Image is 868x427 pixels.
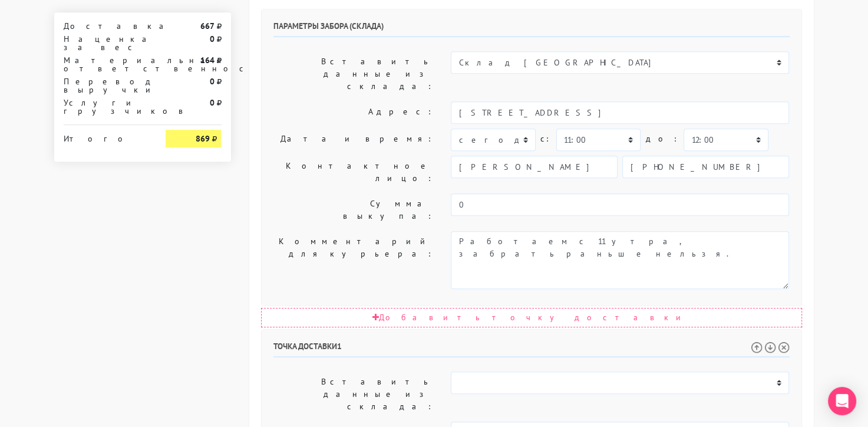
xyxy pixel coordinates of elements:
label: Сумма выкупа: [265,193,443,226]
label: Дата и время: [265,129,443,151]
label: Вставить данные из склада: [265,372,443,417]
strong: 667 [200,21,214,31]
input: Имя [451,156,618,178]
strong: 0 [209,76,214,87]
span: 1 [337,341,342,352]
div: Материальная ответственность [55,56,157,73]
div: Перевод выручки [55,77,157,94]
strong: 0 [209,34,214,44]
div: Доставка [55,22,157,30]
div: Добавить точку доставки [261,308,802,327]
h6: Точка доставки [273,341,790,357]
label: Комментарий для курьера: [265,231,443,289]
strong: 164 [200,55,214,65]
div: Итого [64,130,148,143]
label: до: [645,129,679,149]
div: Услуги грузчиков [55,98,157,115]
h6: Параметры забора (склада) [273,21,790,37]
label: c: [540,129,552,149]
label: Адрес: [265,101,443,124]
label: Вставить данные из склада: [265,51,443,97]
label: Контактное лицо: [265,156,443,189]
input: Телефон [622,156,789,178]
strong: 869 [195,133,209,144]
div: Open Intercom Messenger [828,387,856,415]
div: Наценка за вес [55,35,157,51]
strong: 0 [209,97,214,108]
